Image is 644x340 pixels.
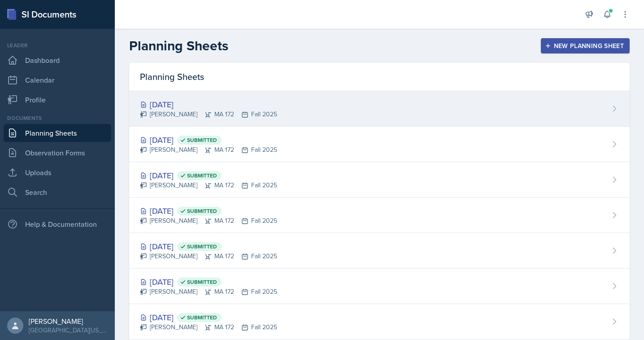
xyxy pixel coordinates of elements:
a: [DATE] Submitted [PERSON_NAME]MA 172Fall 2025 [129,269,630,304]
div: [DATE] [140,311,277,323]
div: [DATE] [140,276,277,288]
span: Submitted [187,278,217,286]
div: [PERSON_NAME] MA 172 Fall 2025 [140,181,277,190]
div: [PERSON_NAME] [29,317,108,326]
div: [GEOGRAPHIC_DATA][US_STATE] in [GEOGRAPHIC_DATA] [29,326,108,335]
a: [DATE] Submitted [PERSON_NAME]MA 172Fall 2025 [129,233,630,269]
a: Uploads [4,163,111,181]
a: Planning Sheets [4,124,111,142]
div: [DATE] [140,240,277,252]
div: Help & Documentation [4,215,111,233]
span: Submitted [187,314,217,321]
div: [DATE] [140,134,277,146]
button: New Planning Sheet [541,38,630,53]
div: [DATE] [140,169,277,181]
div: New Planning Sheet [547,42,624,49]
div: Documents [4,114,111,122]
h2: Planning Sheets [129,38,228,54]
span: Submitted [187,243,217,250]
a: [DATE] Submitted [PERSON_NAME]MA 172Fall 2025 [129,127,630,162]
a: [DATE] Submitted [PERSON_NAME]MA 172Fall 2025 [129,162,630,198]
a: [DATE] Submitted [PERSON_NAME]MA 172Fall 2025 [129,304,630,340]
a: Dashboard [4,51,111,69]
a: [DATE] Submitted [PERSON_NAME]MA 172Fall 2025 [129,198,630,233]
div: [DATE] [140,205,277,217]
a: Observation Forms [4,144,111,162]
span: Submitted [187,137,217,144]
a: Profile [4,91,111,109]
a: [DATE] [PERSON_NAME]MA 172Fall 2025 [129,91,630,127]
span: Submitted [187,208,217,215]
div: [DATE] [140,98,277,110]
div: Planning Sheets [129,63,630,91]
a: Search [4,183,111,201]
span: Submitted [187,172,217,179]
div: [PERSON_NAME] MA 172 Fall 2025 [140,110,277,119]
div: [PERSON_NAME] MA 172 Fall 2025 [140,287,277,296]
div: [PERSON_NAME] MA 172 Fall 2025 [140,322,277,332]
div: Leader [4,41,111,49]
div: [PERSON_NAME] MA 172 Fall 2025 [140,145,277,155]
div: [PERSON_NAME] MA 172 Fall 2025 [140,216,277,225]
div: [PERSON_NAME] MA 172 Fall 2025 [140,252,277,261]
a: Calendar [4,71,111,89]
